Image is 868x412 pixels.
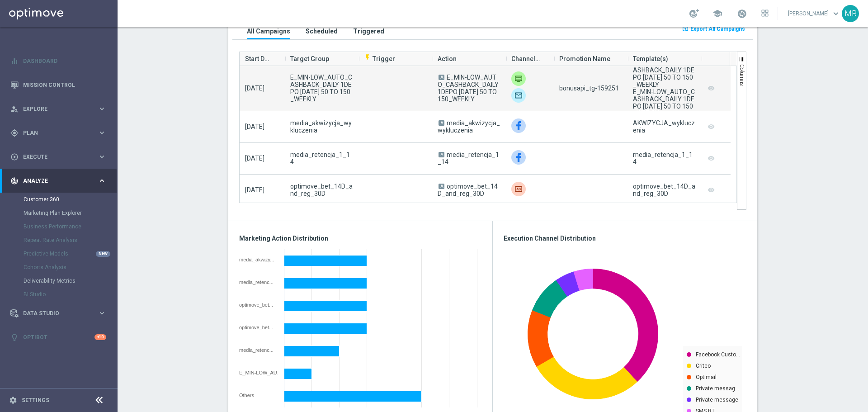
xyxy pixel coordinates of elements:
span: A [439,152,444,157]
div: Analyze [10,177,98,185]
div: media_retencja_1_14 [239,279,278,285]
span: Template(s) [633,50,668,68]
div: Predictive Models [24,247,117,260]
button: Scheduled [303,23,340,39]
i: track_changes [10,177,19,185]
img: Facebook Custom Audience [511,118,526,133]
img: Private message [511,71,526,86]
div: Dashboard [10,49,106,73]
div: optimove_bet_1D_plus [239,325,278,330]
div: Explore [10,105,98,113]
span: A [439,184,444,189]
span: Start Date [245,50,272,68]
div: optimove_bet_14D_and_reg_30D [239,302,278,308]
div: media_retencja_1_14 [633,151,696,166]
span: Trigger [364,55,395,62]
div: Business Performance [24,220,117,233]
div: Customer 360 [24,193,117,206]
i: settings [9,396,17,404]
button: gps_fixed Plan keyboard_arrow_right [10,129,107,137]
img: Facebook Custom Audience [511,150,526,165]
button: Data Studio keyboard_arrow_right [10,310,107,317]
h3: Execution Channel Distribution [504,234,746,242]
i: keyboard_arrow_right [98,309,106,317]
div: Marketing Plan Explorer [24,206,117,220]
span: E_MIN-LOW_AUTO_CASHBACK_DAILY 1DEPO [DATE] 50 TO 150_WEEKLY [290,74,353,103]
i: person_search [10,105,19,113]
div: AKWIZYCJA_wykluczenia [633,119,696,134]
span: media_retencja_1_14 [438,151,499,166]
span: A [439,75,444,80]
button: All Campaigns [245,23,292,39]
span: Data Studio [23,311,98,316]
div: E_MIN-LOW_AUTO_CASHBACK_DAILY 1DEPO TUESDAY 50 TO 150_WEEKLY [239,370,278,375]
span: keyboard_arrow_down [831,9,841,19]
span: [DATE] [245,85,264,92]
button: Mission Control [10,81,107,89]
span: Channel(s) [511,50,541,68]
div: Execute [10,153,98,161]
h3: Marketing Action Distribution [239,234,481,242]
div: optimove_bet_14D_and_reg_30D [633,183,696,197]
i: open_in_browser [682,25,689,32]
text: Optimail [696,374,717,380]
div: play_circle_outline Execute keyboard_arrow_right [10,153,107,161]
text: Private message [696,397,738,403]
div: Deliverability Metrics [24,274,117,288]
button: lightbulb Optibot +10 [10,334,107,341]
a: Customer 360 [24,196,94,203]
div: Data Studio [10,309,98,317]
i: keyboard_arrow_right [98,104,106,113]
i: keyboard_arrow_right [98,152,106,161]
span: Plan [23,130,98,136]
i: keyboard_arrow_right [98,176,106,185]
div: NEW [96,251,110,257]
button: open_in_browser Export All Campaigns [680,23,746,35]
span: Columns [739,64,745,86]
span: A [439,120,444,126]
div: Mission Control [10,73,106,97]
span: Promotion Name [559,50,610,68]
div: BI Studio [24,288,117,301]
span: optimove_bet_14D_and_reg_30D [290,183,353,197]
button: person_search Explore keyboard_arrow_right [10,105,107,113]
a: Mission Control [23,73,106,97]
a: Optibot [23,325,94,349]
div: Optibot [10,325,106,349]
img: Criteo [511,182,526,196]
a: Dashboard [23,49,106,73]
i: equalizer [10,57,19,65]
span: [DATE] [245,123,264,130]
img: Optimail [511,88,526,103]
div: MB [842,5,859,22]
h3: All Campaigns [247,27,290,35]
i: play_circle_outline [10,153,19,161]
div: +10 [94,334,106,340]
span: media_akwizycja_wykluczenia [290,119,353,134]
text: Criteo [696,363,711,369]
i: lightbulb [10,333,19,341]
h3: Triggered [353,27,384,35]
div: track_changes Analyze keyboard_arrow_right [10,177,107,185]
div: Repeat Rate Analysis [24,233,117,247]
span: media_retencja_1_14 [290,151,353,166]
span: [DATE] [245,155,264,162]
div: E_MIN-LOW_AUTO_CASHBACK_DAILY 1DEPO [DATE] 50 TO 150_WEEKLY [633,88,696,117]
div: media_akwizycja_wykluczenia [239,257,278,262]
button: equalizer Dashboard [10,57,107,65]
span: Target Group [290,50,329,68]
span: Analyze [23,178,98,184]
span: school [712,9,722,19]
button: Triggered [351,23,387,39]
span: Explore [23,106,98,112]
a: Settings [22,398,49,403]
